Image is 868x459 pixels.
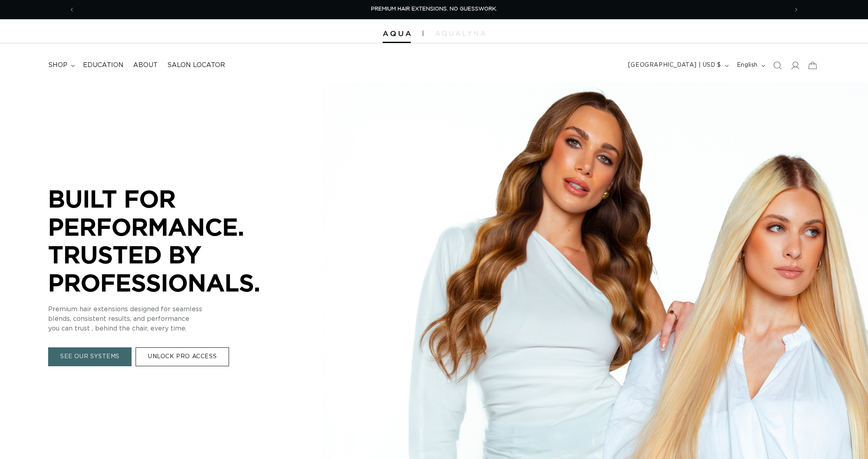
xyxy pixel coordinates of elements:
[623,58,732,73] button: [GEOGRAPHIC_DATA] | USD $
[136,347,229,366] a: UNLOCK PRO ACCESS
[769,57,786,74] summary: Search
[128,56,162,74] a: About
[732,58,769,73] button: English
[167,61,225,69] span: Salon Locator
[628,61,721,69] span: [GEOGRAPHIC_DATA] | USD $
[78,56,128,74] a: Education
[787,2,805,17] button: Next announcement
[48,324,289,333] p: you can trust , behind the chair, every time.
[48,304,289,314] p: Premium hair extensions designed for seamless
[48,61,67,69] span: shop
[48,185,289,296] p: BUILT FOR PERFORMANCE. TRUSTED BY PROFESSIONALS.
[737,61,758,69] span: English
[48,314,289,324] p: blends, consistent results, and performance
[43,56,78,74] summary: shop
[133,61,158,69] span: About
[83,61,124,69] span: Education
[435,31,485,36] img: aqualyna.com
[371,6,497,12] span: PREMIUM HAIR EXTENSIONS. NO GUESSWORK.
[162,56,230,74] a: Salon Locator
[383,31,411,37] img: Aqua Hair Extensions
[48,347,132,366] a: SEE OUR SYSTEMS
[63,2,81,17] button: Previous announcement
